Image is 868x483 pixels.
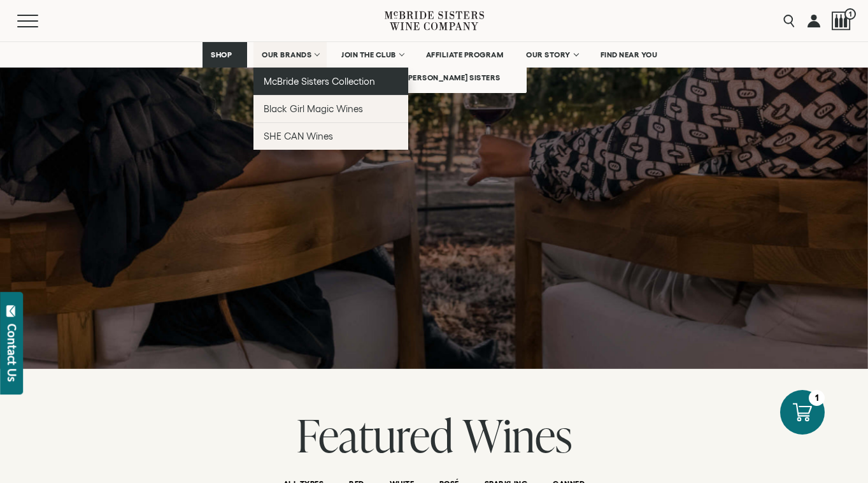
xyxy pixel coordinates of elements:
span: 1 [844,8,856,20]
a: FIND NEAR YOU [592,42,666,68]
span: AFFILIATE PROGRAM [426,50,504,59]
a: OUR BRANDS [253,42,327,68]
a: AFFILIATE PROGRAM [418,42,512,68]
span: McBride Sisters Collection [264,76,376,87]
a: OUR STORY [518,42,586,68]
span: JOIN THE CLUB [341,50,396,59]
div: 1 [809,390,825,406]
span: SHOP [211,50,232,59]
span: Featured [297,404,453,466]
span: Black Girl Magic Wines [264,103,363,114]
span: FIND NEAR YOU [601,50,658,59]
a: Meet the [PERSON_NAME] Sisters [342,62,527,93]
a: SHOP [203,42,247,68]
button: Mobile Menu Trigger [17,15,63,27]
a: SHE CAN Wines [253,122,408,150]
a: Black Girl Magic Wines [253,95,408,122]
a: JOIN THE CLUB [333,42,411,68]
span: Wines [463,404,572,466]
span: OUR STORY [526,50,571,59]
span: OUR BRANDS [262,50,311,59]
span: SHE CAN Wines [264,131,333,141]
a: McBride Sisters Collection [253,68,408,95]
div: Contact Us [6,324,18,382]
span: Meet the [PERSON_NAME] Sisters [346,65,523,90]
